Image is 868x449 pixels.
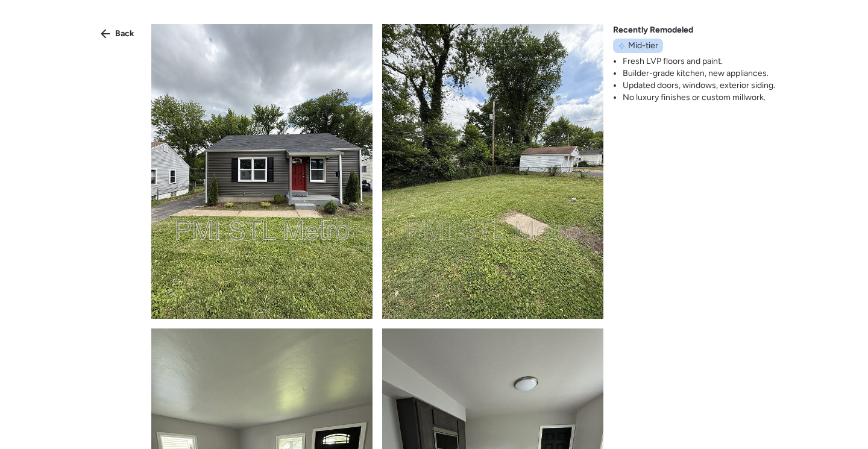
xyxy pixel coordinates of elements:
[382,24,603,319] img: product
[623,68,775,80] li: Builder-grade kitchen, new appliances.
[628,40,658,52] span: Mid-tier
[613,24,693,36] span: Recently Remodeled
[623,80,775,92] li: Updated doors, windows, exterior siding.
[115,28,134,40] span: Back
[151,24,373,319] img: product
[623,55,775,68] li: Fresh LVP floors and paint.
[623,92,775,104] li: No luxury finishes or custom millwork.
